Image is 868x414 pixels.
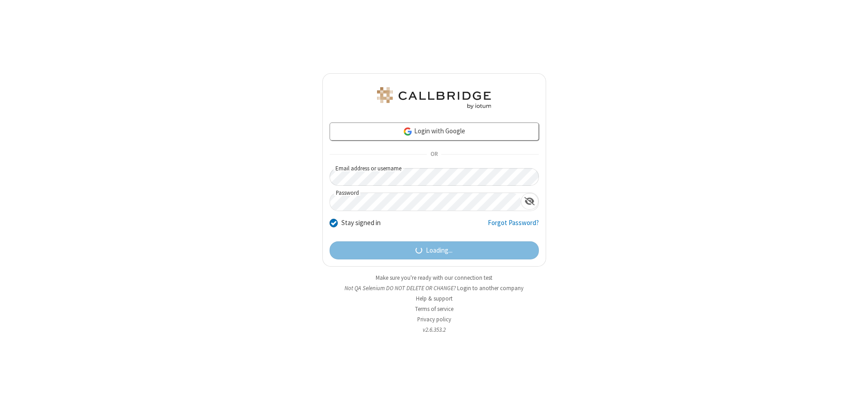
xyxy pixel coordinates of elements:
iframe: Chat [845,390,861,408]
a: Forgot Password? [488,218,539,235]
div: Show password [521,193,538,210]
input: Email address or username [330,168,539,186]
label: Stay signed in [341,218,381,228]
a: Make sure you're ready with our connection test [376,274,492,282]
img: QA Selenium DO NOT DELETE OR CHANGE [375,87,493,109]
button: Loading... [330,241,539,259]
input: Password [330,193,521,211]
a: Login with Google [330,122,539,141]
img: google-icon.png [403,127,413,136]
li: Not QA Selenium DO NOT DELETE OR CHANGE? [322,284,546,292]
button: Login to another company [457,284,524,292]
a: Privacy policy [417,315,451,323]
span: Loading... [426,245,453,256]
li: v2.6.353.2 [322,325,546,334]
a: Terms of service [415,305,453,313]
a: Help & support [416,295,453,302]
span: OR [427,148,441,161]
